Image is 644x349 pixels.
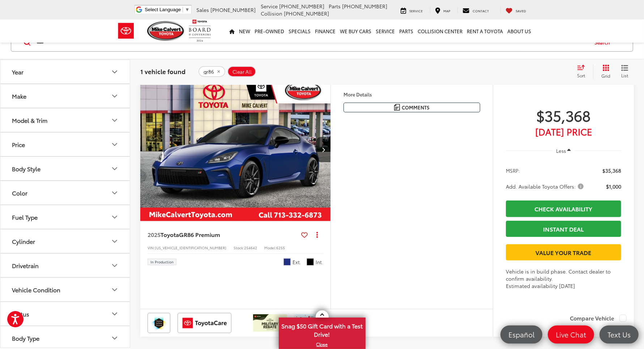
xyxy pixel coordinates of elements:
span: Text Us [604,330,634,339]
div: Price [12,141,25,148]
a: New [237,20,253,43]
a: My Saved Vehicles [500,7,532,14]
label: Compare Vehicle [570,315,627,322]
a: Service [374,20,397,43]
a: Value Your Trade [506,244,621,260]
span: Ext. [293,259,301,266]
button: DrivetrainDrivetrain [0,254,131,277]
button: Body StyleBody Style [0,157,131,180]
span: $1,000 [606,183,621,190]
a: Live Chat [548,326,594,344]
div: Fuel Type [110,212,119,221]
a: Collision Center [416,20,465,43]
span: Map [444,8,451,13]
span: Comments [402,104,430,111]
a: 2025 Toyota GR86 Premium MT RWD2025 Toyota GR86 Premium MT RWD2025 Toyota GR86 Premium MT RWD2025... [140,78,331,221]
span: Live Chat [552,330,590,339]
span: Parts [329,3,341,10]
button: remove gr86 [199,66,225,77]
a: WE BUY CARS [338,20,374,43]
span: 1 vehicle found [140,67,185,76]
span: Service [410,8,423,13]
div: Vehicle Condition [12,286,60,293]
button: Grid View [593,64,616,79]
span: Add. Available Toyota Offers: [506,183,585,190]
span: ▼ [185,7,189,12]
button: Select sort value [573,64,593,79]
span: List [621,72,628,78]
span: Snag $50 Gift Card with a Test Drive! [280,318,365,340]
div: Fuel Type [12,214,38,220]
a: Rent a Toyota [465,20,506,43]
span: [PHONE_NUMBER] [280,3,325,10]
span: Español [505,330,538,339]
button: CylinderCylinder [0,229,131,253]
span: Stock: [234,245,244,250]
div: Price [110,140,119,148]
div: Status [12,310,29,317]
button: Clear All [227,66,256,77]
div: Body Type [110,333,119,342]
span: [PHONE_NUMBER] [284,10,329,17]
div: Model & Trim [110,116,119,124]
a: Map [430,7,456,14]
span: GR86 Premium [179,230,220,238]
a: Specials [287,20,313,43]
div: Status [110,309,119,318]
div: Vehicle Condition [110,285,119,294]
span: 2025 [148,230,161,238]
a: Contact [457,7,495,14]
span: Grid [601,73,610,79]
a: Service [396,7,428,14]
span: Less [556,147,566,154]
span: 6255 [276,245,285,250]
span: [PHONE_NUMBER] [342,3,388,10]
button: Comments [344,103,480,112]
a: Select Language​ [145,7,189,12]
span: $35,368 [506,106,621,124]
img: Comments [394,104,400,110]
div: Make [110,91,119,100]
span: MSRP: [506,167,520,174]
span: [PHONE_NUMBER] [211,6,256,13]
button: Actions [311,228,323,241]
a: Parts [397,20,416,43]
span: Clear All [233,69,252,74]
span: [US_VEHICLE_IDENTIFICATION_NUMBER] [155,245,226,250]
button: Fuel TypeFuel Type [0,205,131,229]
a: Home [227,20,237,43]
span: Sales [197,6,209,13]
div: Body Style [12,165,40,172]
a: Text Us [600,326,639,344]
span: gr86 [204,69,214,74]
div: Make [12,92,26,99]
span: In Production [150,260,174,264]
div: Drivetrain [12,262,39,269]
span: Collision [261,10,283,17]
img: Toyota Safety Sense Mike Calvert Toyota Houston TX [149,314,169,332]
span: Saved [516,8,526,13]
span: 254642 [244,245,257,250]
span: Select Language [145,7,181,12]
span: Int. [316,259,323,266]
span: Model: [264,245,276,250]
div: Cylinder [12,238,35,245]
button: List View [616,64,634,79]
button: StatusStatus [0,302,131,326]
a: Pre-Owned [253,20,287,43]
span: Contact [473,8,489,13]
a: 2025ToyotaGR86 Premium [148,230,298,238]
img: 2025 Toyota GR86 Premium MT RWD [140,78,331,221]
span: Black Ultrasuede® With Leather-Trimmed Side Bolsters [307,258,314,266]
a: Finance [313,20,338,43]
div: Color [12,189,27,196]
img: Toyota [112,19,140,43]
button: Next image [316,137,330,162]
div: Color [110,188,119,197]
div: Model & Trim [12,117,47,124]
div: Year [12,68,24,75]
div: Body Style [110,164,119,173]
img: ToyotaCare Mike Calvert Toyota Houston TX [179,314,230,332]
span: dropdown dots [316,232,318,237]
a: Español [500,326,542,344]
